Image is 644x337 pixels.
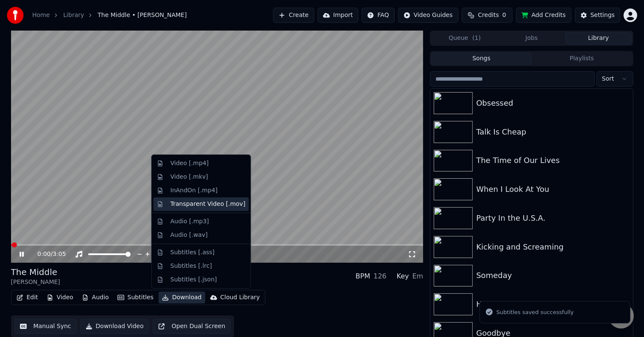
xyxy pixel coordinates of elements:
[362,8,394,23] button: FAQ
[37,250,50,258] span: 0:00
[11,266,60,278] div: The Middle
[476,183,629,195] div: When I Look At You
[591,11,615,20] div: Settings
[476,241,629,253] div: Kicking and Screaming
[516,8,572,23] button: Add Credits
[374,271,387,281] div: 126
[159,292,205,303] button: Download
[170,231,208,239] div: Audio [.wav]
[476,97,629,109] div: Obsessed
[431,32,498,45] button: Queue
[114,292,157,303] button: Subtitles
[170,200,245,208] div: Transparent Video [.mov]
[32,11,50,20] a: Home
[502,11,506,20] span: 0
[398,8,458,23] button: Video Guides
[170,186,218,195] div: InAndOn [.mp4]
[11,278,60,286] div: [PERSON_NAME]
[397,271,409,281] div: Key
[478,11,499,20] span: Credits
[63,11,84,20] a: Library
[98,11,187,20] span: The Middle • [PERSON_NAME]
[220,293,260,302] div: Cloud Library
[356,271,370,281] div: BPM
[170,248,215,257] div: Subtitles [.ass]
[496,308,574,317] div: Subtitles saved successfully
[532,53,632,65] button: Playlists
[43,292,77,303] button: Video
[170,262,212,270] div: Subtitles [.lrc]
[476,212,629,224] div: Party In the U.S.A.
[13,292,42,303] button: Edit
[14,319,77,334] button: Manual Sync
[498,32,565,45] button: Jobs
[575,8,620,23] button: Settings
[462,8,513,23] button: Credits0
[170,275,217,284] div: Subtitles [.json]
[273,8,314,23] button: Create
[431,53,532,65] button: Songs
[476,154,629,166] div: The Time of Our Lives
[170,159,209,168] div: Video [.mp4]
[476,270,629,281] div: Someday
[170,173,208,181] div: Video [.mkv]
[565,32,632,45] button: Library
[602,75,614,83] span: Sort
[476,126,629,138] div: Talk Is Cheap
[53,250,66,258] span: 3:05
[32,11,187,20] nav: breadcrumb
[80,319,149,334] button: Download Video
[37,250,58,258] div: /
[472,34,481,42] span: ( 1 )
[318,8,358,23] button: Import
[7,7,24,24] img: youka
[78,292,112,303] button: Audio
[476,298,629,310] div: Hovering
[153,319,231,334] button: Open Dual Screen
[170,217,209,226] div: Audio [.mp3]
[413,271,424,281] div: Em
